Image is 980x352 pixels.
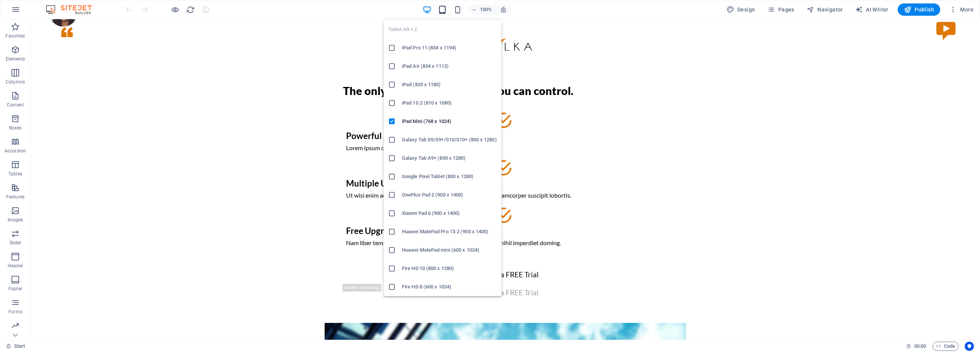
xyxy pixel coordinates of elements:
[965,342,974,351] button: Usercentrics
[469,5,496,14] button: 100%
[6,342,25,351] a: Click to cancel selection. Double-click to open Pages
[186,5,195,14] button: reload
[8,263,23,269] p: Header
[402,135,497,144] h6: Galaxy Tab S9/S9+/S10/S10+ (800 x 1280)
[10,240,21,246] p: Slider
[402,62,497,71] h6: iPad Air (834 x 1112)
[5,33,25,39] p: Favorites
[804,3,846,16] button: Navigator
[914,342,926,351] span: 00 00
[898,3,940,16] button: Publish
[402,209,497,218] h6: Xiaomi Pad 6 (900 x 1400)
[920,343,921,349] span: :
[906,342,926,351] h6: Session time
[6,194,24,200] p: Features
[724,3,758,16] button: Design
[402,154,497,163] h6: Galaxy Tab A9+ (800 x 1280)
[44,5,101,14] img: Editor Logo
[186,5,195,14] i: Reload page
[402,43,497,52] h6: iPad Pro 11 (834 x 1194)
[936,342,955,351] span: Code
[933,342,959,351] button: Code
[7,102,24,108] p: Content
[5,148,26,154] p: Accordion
[724,3,758,16] div: Design (Ctrl+Alt+Y)
[6,79,25,85] p: Columns
[402,227,497,236] h6: Huawei MatePad Pro 13.2 (900 x 1400)
[402,282,497,291] h6: Fire HD 8 (600 x 1024)
[402,172,497,181] h6: Google Pixel Tablet (800 x 1280)
[946,3,977,16] button: More
[402,98,497,108] h6: iPad 10.2 (810 x 1080)
[402,264,497,273] h6: Fire HD 10 (800 x 1280)
[6,56,25,62] p: Elements
[402,246,497,255] h6: Huawei MatePad mini (600 x 1024)
[8,171,22,177] p: Tables
[8,309,22,315] p: Forms
[852,3,892,16] button: AI Writer
[480,5,492,14] h6: 100%
[8,286,22,292] p: Footer
[949,6,973,13] span: More
[8,217,23,223] p: Images
[402,190,497,200] h6: OnePlus Pad 2 (900 x 1400)
[855,6,889,13] span: AI Writer
[764,3,797,16] button: Pages
[904,6,934,13] span: Publish
[170,5,180,14] button: Click here to leave preview mode and continue editing
[727,6,755,13] span: Design
[500,6,507,13] i: On resize automatically adjust zoom level to fit chosen device.
[402,80,497,89] h6: iPad (820 x 1180)
[9,125,22,131] p: Boxes
[807,6,843,13] span: Navigator
[767,6,794,13] span: Pages
[402,117,497,126] h6: iPad Mini (768 x 1024)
